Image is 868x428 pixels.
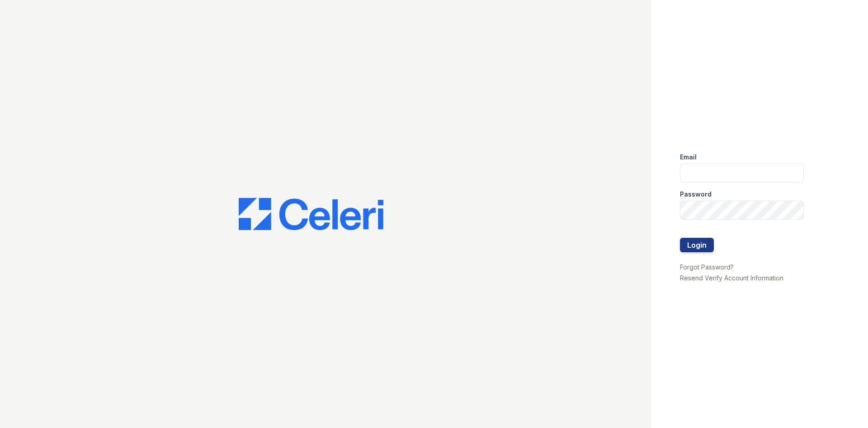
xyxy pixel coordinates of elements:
[680,190,712,199] label: Password
[680,274,783,282] a: Resend Verify Account Information
[680,153,697,162] label: Email
[239,198,383,231] img: CE_Logo_Blue-a8612792a0a2168367f1c8372b55b34899dd931a85d93a1a3d3e32e68fde9ad4.png
[680,263,734,271] a: Forgot Password?
[680,238,714,252] button: Login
